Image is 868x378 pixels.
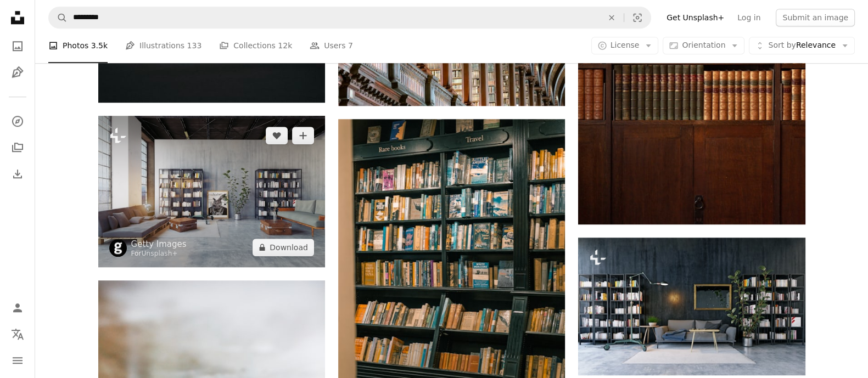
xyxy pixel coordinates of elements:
img: modern living room. Scandinavian interior design. 3d rendering concept [578,238,805,375]
a: Photos [7,35,29,57]
a: Download History [7,163,29,185]
button: Sort byRelevance [749,37,855,55]
button: License [591,37,659,55]
form: Find visuals sitewide [48,7,651,29]
img: modern loft lving room. 3d rendering design concept [98,116,325,267]
button: Download [253,239,314,256]
span: Sort by [768,41,796,50]
a: Users 7 [310,29,353,64]
button: Visual search [624,7,651,28]
button: Add to Collection [292,127,314,144]
div: For [131,250,187,258]
span: 7 [348,40,353,52]
button: Search Unsplash [49,7,68,28]
a: Explore [7,110,29,132]
button: Language [7,323,29,345]
a: Getty Images [131,239,187,250]
a: modern living room. Scandinavian interior design. 3d rendering concept [578,301,805,311]
button: Like [266,127,288,144]
a: modern loft lving room. 3d rendering design concept [98,186,325,196]
button: Orientation [663,37,744,55]
span: License [611,41,640,50]
a: Get Unsplash+ [660,9,731,26]
a: Illustrations 133 [125,29,201,64]
button: Clear [600,7,624,28]
button: Menu [7,349,29,371]
a: Illustrations [7,61,29,83]
a: Home — Unsplash [7,7,29,31]
a: Log in / Sign up [7,297,29,319]
span: 133 [187,40,202,52]
span: 12k [278,40,292,52]
span: Orientation [682,41,725,50]
a: Collections [7,137,29,159]
img: Go to Getty Images's profile [109,239,127,257]
span: Relevance [768,41,836,52]
a: A bookshelf filled with lots of books in a library [338,265,565,275]
a: Unsplash+ [142,250,178,257]
a: Log in [731,9,767,26]
button: Submit an image [776,9,855,26]
a: Collections 12k [219,29,292,64]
